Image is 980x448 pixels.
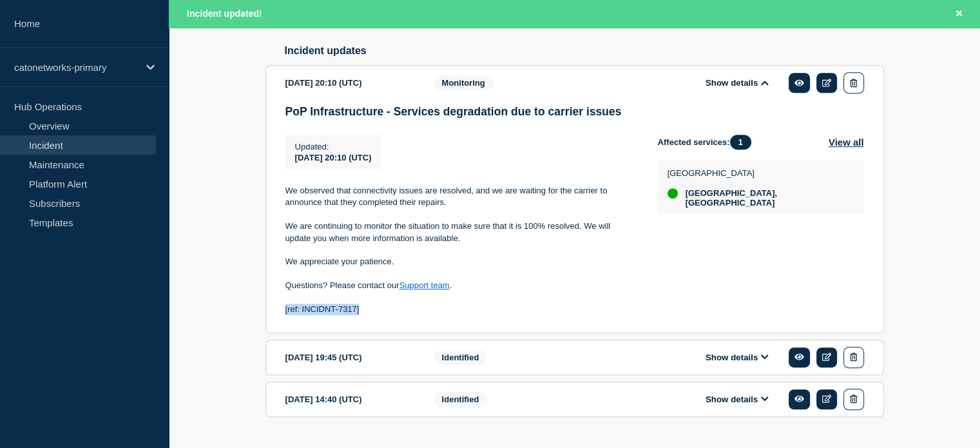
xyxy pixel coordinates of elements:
[658,135,758,150] span: Affected services:
[285,105,864,119] h3: PoP Infrastructure - Services degradation due to carrier issues
[730,135,751,150] span: 1
[285,280,637,291] p: Questions? Please contact our .
[951,6,967,21] button: Close banner
[399,280,450,290] a: Support team
[295,153,372,162] span: [DATE] 20:10 (UTC)
[295,142,372,151] p: Updated :
[829,135,864,150] button: View all
[434,350,488,365] span: Identified
[285,389,414,410] div: [DATE] 14:40 (UTC)
[434,75,494,90] span: Monitoring
[668,168,851,178] p: [GEOGRAPHIC_DATA]
[285,185,637,209] p: We observed that connectivity issues are resolved, and we are waiting for the carrier to announce...
[285,220,637,244] p: We are continuing to monitor the situation to make sure that it is 100% resolved. We will update ...
[285,304,637,315] p: [ref: INCIDNT-7317]
[285,72,414,93] div: [DATE] 20:10 (UTC)
[686,188,851,208] span: [GEOGRAPHIC_DATA], [GEOGRAPHIC_DATA]
[702,77,773,88] button: Show details
[702,352,773,363] button: Show details
[187,8,262,19] span: Incident updated!
[285,347,414,368] div: [DATE] 19:45 (UTC)
[285,256,637,268] p: We appreciate your patience.
[285,45,884,57] h2: Incident updates
[434,392,488,407] span: Identified
[14,62,138,73] p: catonetworks-primary
[668,188,678,199] div: up
[702,394,773,405] button: Show details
